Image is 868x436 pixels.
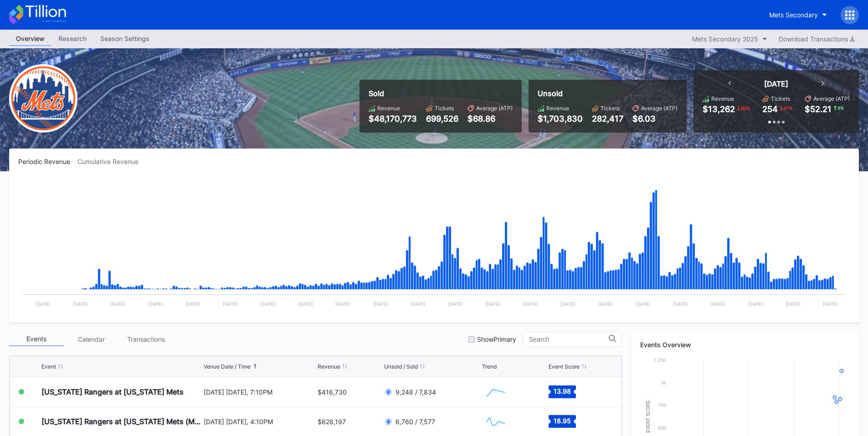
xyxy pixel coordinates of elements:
div: Trend [482,363,497,370]
text: [DATE] [448,301,463,307]
img: New-York-Mets-Transparent.png [9,64,77,133]
div: Research [51,32,93,45]
text: [DATE] [335,301,350,307]
div: 699,526 [426,114,458,123]
div: Tickets [771,95,790,102]
text: 500 [658,425,666,431]
div: Unsold [538,89,678,98]
text: 1.25k [654,357,666,363]
text: [DATE] [636,301,651,307]
div: 9,248 / 7,834 [395,388,436,396]
div: $68.86 [467,114,513,123]
div: Season Settings [93,32,156,45]
div: Transactions [118,332,173,346]
a: Season Settings [93,32,156,46]
text: 18.95 [554,417,571,425]
div: $6.03 [632,114,678,123]
text: 1k [661,380,666,385]
svg: Chart title [18,177,850,313]
div: $48,170,773 [369,114,417,123]
text: [DATE] [261,301,276,307]
text: [DATE] [523,301,538,307]
text: [DATE] [560,301,575,307]
text: [DATE] [748,301,763,307]
div: [DATE] [764,79,788,88]
text: [DATE] [673,301,688,307]
div: $52.21 [805,104,832,114]
text: [DATE] [786,301,801,307]
text: Event Score [646,400,651,433]
div: [DATE] [DATE], 7:10PM [204,388,316,396]
div: $1,703,830 [538,114,583,123]
div: $416,730 [318,388,347,396]
div: Event [41,363,56,370]
div: Mets Secondary [769,11,818,19]
div: Average (ATP) [813,95,850,102]
svg: Chart title [482,410,509,433]
div: Download Transactions [779,35,854,43]
div: 6,760 / 7,577 [395,418,435,426]
text: [DATE] [485,301,500,307]
div: Venue Date / Time [204,363,251,370]
text: [DATE] [110,301,125,307]
text: [DATE] [710,301,725,307]
button: Mets Secondary [762,6,834,23]
div: 8 % [837,104,845,112]
div: Tickets [601,105,620,112]
div: Cumulative Revenue [77,158,146,165]
text: 13.98 [554,387,571,395]
div: Periodic Revenue [18,158,77,165]
text: [DATE] [223,301,238,307]
div: [US_STATE] Rangers at [US_STATE] Mets [41,387,184,396]
div: Event Score [549,363,580,370]
div: Events [9,332,64,346]
text: [DATE] [148,301,163,307]
text: [DATE] [73,301,88,307]
div: 91 % [783,104,793,112]
div: Average (ATP) [476,105,513,112]
div: $628,197 [318,418,346,426]
text: [DATE] [298,301,313,307]
div: 90 % [740,104,751,112]
text: [DATE] [36,301,51,307]
div: Average (ATP) [641,105,678,112]
div: 282,417 [592,114,623,123]
div: Revenue [711,95,734,102]
a: Overview [9,32,51,46]
button: Mets Secondary 2025 [688,33,772,45]
input: Search [529,336,609,343]
text: [DATE] [823,301,838,307]
text: 750 [658,402,666,408]
div: [DATE] [DATE], 4:10PM [204,418,316,426]
text: [DATE] [185,301,200,307]
div: Calendar [64,332,118,346]
text: [DATE] [411,301,426,307]
div: Revenue [377,105,400,112]
button: Download Transactions [774,33,859,45]
div: [US_STATE] Rangers at [US_STATE] Mets (Mets Alumni Classic/Mrs. Met Taxicab [GEOGRAPHIC_DATA] Giv... [41,417,201,426]
div: 254 [762,104,778,114]
div: Unsold / Sold [384,363,418,370]
svg: Chart title [482,380,509,403]
div: Tickets [435,105,454,112]
div: Show Primary [477,335,516,343]
div: Events Overview [640,341,850,349]
text: [DATE] [598,301,613,307]
div: Mets Secondary 2025 [692,35,758,43]
a: Research [51,32,93,46]
text: [DATE] [373,301,388,307]
div: Revenue [318,363,340,370]
div: Sold [369,89,513,98]
div: Revenue [546,105,569,112]
div: $13,262 [703,104,735,114]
